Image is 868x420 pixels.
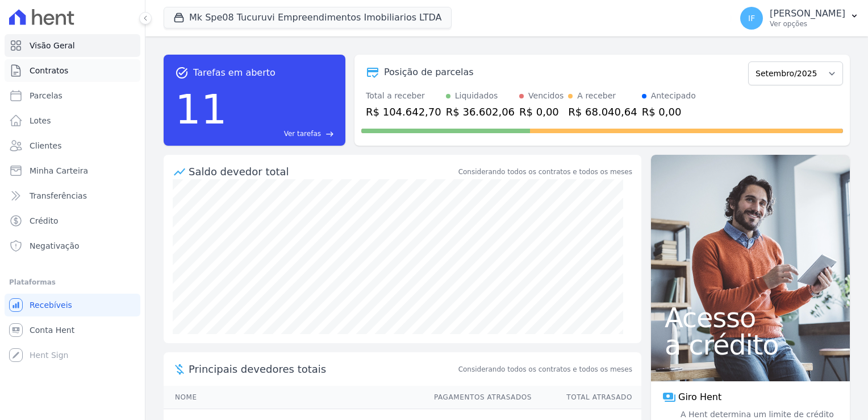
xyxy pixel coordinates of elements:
a: Minha Carteira [5,159,140,182]
span: east [325,130,334,138]
span: Principais devedores totais [189,361,456,377]
span: Lotes [30,115,51,126]
a: Recebíveis [5,294,140,316]
div: Considerando todos os contratos e todos os meses [458,167,632,177]
a: Ver tarefas east [232,129,334,139]
div: Saldo devedor total [189,164,456,179]
span: Conta Hent [30,324,74,336]
p: [PERSON_NAME] [770,8,845,19]
span: Visão Geral [30,40,75,51]
span: task_alt [175,66,189,80]
div: R$ 0,00 [519,104,564,120]
a: Negativação [5,234,140,257]
div: 11 [175,80,227,139]
div: Liquidados [455,90,498,102]
a: Transferências [5,184,140,207]
span: Recebíveis [30,299,72,311]
p: Ver opções [770,19,845,28]
span: Tarefas em aberto [193,66,276,80]
span: Crédito [30,215,59,227]
div: Antecipado [651,90,696,102]
span: Ver tarefas [284,129,321,139]
div: A receber [577,90,616,102]
a: Crédito [5,209,140,232]
span: Acesso [665,304,836,331]
span: Clientes [30,140,61,151]
span: Considerando todos os contratos e todos os meses [458,364,632,374]
span: Minha Carteira [30,165,88,176]
a: Clientes [5,134,140,157]
span: Giro Hent [678,390,721,404]
div: Total a receber [366,90,441,102]
span: Transferências [30,190,87,201]
div: Plataformas [9,275,136,289]
a: Contratos [5,59,140,82]
div: R$ 104.642,70 [366,104,441,120]
div: R$ 68.040,64 [568,104,637,120]
span: Parcelas [30,90,62,101]
a: Lotes [5,109,140,132]
div: Posição de parcelas [384,65,474,79]
span: a crédito [665,331,836,359]
a: Conta Hent [5,319,140,341]
a: Visão Geral [5,34,140,57]
th: Total Atrasado [532,386,641,409]
span: Negativação [30,240,80,252]
button: IF [PERSON_NAME] Ver opções [731,2,868,34]
button: Mk Spe08 Tucuruvi Empreendimentos Imobiliarios LTDA [164,7,452,28]
span: IF [748,14,755,22]
th: Nome [164,386,423,409]
th: Pagamentos Atrasados [423,386,532,409]
div: R$ 0,00 [642,104,696,120]
a: Parcelas [5,84,140,107]
div: Vencidos [528,90,564,102]
span: Contratos [30,65,68,76]
div: R$ 36.602,06 [446,104,515,120]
